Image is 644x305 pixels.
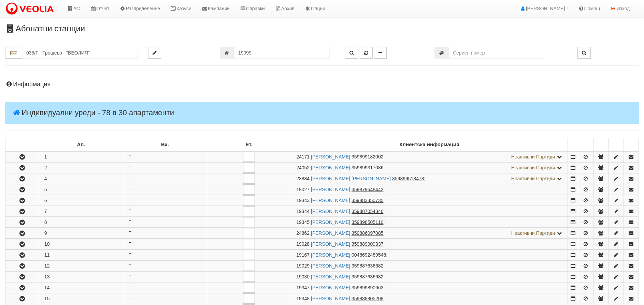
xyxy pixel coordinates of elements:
[352,198,383,203] tcxspan: Call 359883350735 via 3CX
[123,173,207,184] td: Г
[39,195,123,206] td: 6
[39,163,123,173] td: 2
[311,263,350,269] a: [PERSON_NAME]
[311,285,350,290] a: [PERSON_NAME]
[291,206,568,217] td: ;
[291,250,568,260] td: ;
[568,138,578,152] td: : No sort applied, sorting is disabled
[234,47,330,59] input: Партида №
[39,228,123,239] td: 9
[161,142,169,147] b: Вх.
[296,219,310,225] span: Партида №
[296,154,310,159] span: Партида №
[5,2,57,16] img: VeoliaLogo.png
[123,163,207,173] td: Г
[400,142,459,147] b: Клиентска информация
[352,187,383,192] tcxspan: Call 359879648442 via 3CX
[296,241,310,247] span: Партида №
[291,283,568,293] td: ;
[296,165,310,170] span: Партида №
[511,176,555,181] span: Неактивни Партиди
[578,138,593,152] td: : No sort applied, sorting is disabled
[291,151,568,162] td: ;
[296,198,310,203] span: Партида №
[352,209,383,214] tcxspan: Call 359887054346 via 3CX
[311,230,350,236] a: [PERSON_NAME]
[77,142,85,147] b: Ап.
[39,239,123,249] td: 10
[291,195,568,206] td: ;
[123,184,207,195] td: Г
[511,230,555,236] span: Неактивни Партиди
[296,230,310,236] span: Партида №
[291,293,568,304] td: ;
[296,263,310,269] span: Партида №
[291,173,568,184] td: ;
[5,138,39,152] td: : No sort applied, sorting is disabled
[291,163,568,173] td: ;
[352,241,383,247] tcxspan: Call 359889909337 via 3CX
[311,252,350,258] a: [PERSON_NAME]
[296,209,310,214] span: Партида №
[593,138,608,152] td: : No sort applied, sorting is disabled
[123,206,207,217] td: Г
[123,293,207,304] td: Г
[123,272,207,282] td: Г
[291,261,568,271] td: ;
[296,252,310,258] span: Партида №
[392,176,424,181] tcxspan: Call 359899513478 via 3CX
[296,176,310,181] span: Партида №
[246,142,253,147] b: Ет.
[39,283,123,293] td: 14
[311,176,391,181] a: [PERSON_NAME] [PERSON_NAME]
[311,209,350,214] a: [PERSON_NAME]
[311,274,350,279] a: [PERSON_NAME]
[39,184,123,195] td: 5
[291,138,568,152] td: Клиентска информация: No sort applied, sorting is disabled
[207,138,291,152] td: Ет.: No sort applied, sorting is disabled
[291,239,568,249] td: ;
[352,252,386,258] tcxspan: Call 0048692489548 via 3CX
[352,285,383,290] tcxspan: Call 359899890663 via 3CX
[123,239,207,249] td: Г
[352,165,383,170] tcxspan: Call 359899317086 via 3CX
[296,296,310,301] span: Партида №
[609,138,624,152] td: : No sort applied, sorting is disabled
[352,296,383,301] tcxspan: Call 359888805208 via 3CX
[311,154,350,159] a: [PERSON_NAME]
[291,184,568,195] td: ;
[352,263,383,269] tcxspan: Call 359887636682 via 3CX
[39,151,123,162] td: 1
[624,138,639,152] td: : No sort applied, sorting is disabled
[291,228,568,239] td: ;
[5,81,639,88] h4: Информация
[311,165,350,170] a: [PERSON_NAME]
[449,47,544,59] input: Сериен номер
[291,272,568,282] td: ;
[311,241,350,247] a: [PERSON_NAME]
[352,274,383,279] tcxspan: Call 359887636682 via 3CX
[296,274,310,279] span: Партида №
[311,198,350,203] a: [PERSON_NAME]
[39,217,123,228] td: 8
[5,102,639,124] h4: Индивидуални уреди - 78 в 30 апартаменти
[311,219,350,225] a: [PERSON_NAME]
[39,250,123,260] td: 11
[511,165,555,170] span: Неактивни Партиди
[39,138,123,152] td: Ап.: No sort applied, sorting is disabled
[123,261,207,271] td: Г
[352,154,383,159] tcxspan: Call 359899182002 via 3CX
[311,296,350,301] a: [PERSON_NAME]
[123,138,207,152] td: Вх.: No sort applied, sorting is disabled
[39,173,123,184] td: 4
[22,47,138,59] input: Абонатна станция
[5,24,639,33] h3: Абонатни станции
[311,187,350,192] a: [PERSON_NAME]
[39,272,123,282] td: 13
[123,250,207,260] td: Г
[123,195,207,206] td: Г
[39,206,123,217] td: 7
[352,230,383,236] tcxspan: Call 359886097085 via 3CX
[123,217,207,228] td: Г
[39,261,123,271] td: 12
